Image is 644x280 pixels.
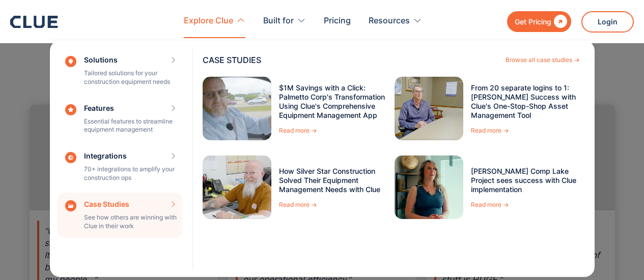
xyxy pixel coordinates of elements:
[551,15,567,28] div: 
[395,77,463,140] img: From 20 separate logins to 1: Igel's Success with Clue's One-Stop-Shop Asset Management Tool
[471,128,579,134] a: Read more
[471,167,579,195] a: [PERSON_NAME] Comp Lake Project sees success with Clue implementation
[279,167,387,195] a: How Silver Star Construction Solved Their Equipment Management Needs with Clue
[279,128,387,134] a: Read more
[507,11,571,32] a: Get Pricing
[471,202,579,208] a: Read more
[279,128,310,134] div: Read more
[203,77,271,140] img: $1M Savings with a Click: Palmetto Corp's Transformation Using Clue's Comprehensive Equipment Man...
[263,5,294,37] div: Built for
[279,202,310,208] div: Read more
[203,56,500,64] div: CASE STUDIES
[471,83,579,120] a: From 20 separate logins to 1: [PERSON_NAME] Success with Clue's One-Stop-Shop Asset Management Tool
[279,83,387,120] a: $1M Savings with a Click: Palmetto Corp's Transformation Using Clue's Comprehensive Equipment Man...
[184,5,233,37] div: Explore Clue
[581,11,634,33] a: Login
[369,5,410,37] div: Resources
[369,5,422,37] div: Resources
[506,57,579,63] a: Browse all case studies
[203,155,271,219] img: How Silver Star Construction Solved Their Equipment Management Needs with Clue
[506,57,572,63] div: Browse all case studies
[263,5,306,37] div: Built for
[515,15,551,28] div: Get Pricing
[471,128,501,134] div: Read more
[10,38,634,277] nav: Explore Clue
[324,5,351,37] a: Pricing
[184,5,245,37] div: Explore Clue
[471,202,501,208] div: Read more
[395,155,463,219] img: Graham's Comp Lake Project sees success with Clue implementation
[279,202,387,208] a: Read more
